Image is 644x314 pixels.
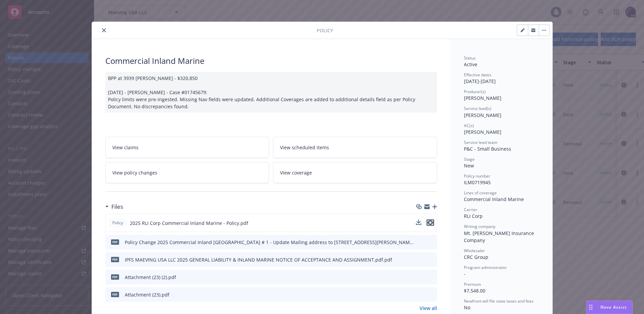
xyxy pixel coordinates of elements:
[464,179,491,186] span: ILM0719945
[428,256,434,263] button: preview file
[464,89,486,94] span: Producer(s)
[427,220,434,227] button: preview file
[586,301,633,314] button: Nova Assist
[464,254,488,260] span: CRC Group
[464,265,507,270] span: Program administrator
[464,146,511,152] span: P&C - Small Business
[428,274,434,281] button: preview file
[111,202,123,211] h3: Files
[416,220,421,225] button: download file
[464,196,539,203] div: Commercial Inland Marine
[125,256,392,263] div: IPFS MAEVING USA LLC 2025 GENERAL LIABILITY & INLAND MARINE NOTICE OF ACCEPTANCE AND ASSIGNMENT.p...
[111,257,119,262] span: pdf
[600,304,627,310] span: Nova Assist
[112,169,157,176] span: View policy changes
[105,72,437,113] div: BPP at 3939 [PERSON_NAME] - $320,850 [DATE] - [PERSON_NAME] - Case #01745679: Policy limits were ...
[100,26,108,34] button: close
[273,137,437,158] a: View scheduled items
[416,220,421,227] button: download file
[111,220,124,226] span: Policy
[464,213,483,219] span: RLI Corp
[273,162,437,183] a: View coverage
[464,207,477,212] span: Carrier
[464,95,501,101] span: [PERSON_NAME]
[418,291,423,298] button: download file
[464,55,476,61] span: Status
[464,224,495,229] span: Writing company
[418,256,423,263] button: download file
[105,137,269,158] a: View claims
[125,274,176,281] div: Attachment (23) (2).pdf
[111,274,119,279] span: pdf
[464,173,490,179] span: Policy number
[464,72,539,85] div: [DATE] - [DATE]
[464,271,466,277] span: -
[111,292,119,297] span: pdf
[280,144,329,151] span: View scheduled items
[280,169,312,176] span: View coverage
[125,239,415,246] div: Policy Change 2025 Commercial Inland [GEOGRAPHIC_DATA] # 1 - Update Mailing address to [STREET_AD...
[428,291,434,298] button: preview file
[420,305,437,312] a: View all
[428,239,434,246] button: preview file
[464,287,485,294] span: $7,548.00
[464,190,497,196] span: Lines of coverage
[464,298,534,304] span: Newfront will file state taxes and fees
[125,291,169,298] div: Attachment (23).pdf
[464,112,501,118] span: [PERSON_NAME]
[464,156,475,162] span: Stage
[111,239,119,244] span: pdf
[464,162,474,169] span: New
[464,129,501,135] span: [PERSON_NAME]
[105,55,437,67] div: Commercial Inland Marine
[464,281,481,287] span: Premium
[464,123,474,128] span: AC(s)
[317,27,333,34] span: Policy
[587,301,595,314] div: Drag to move
[105,162,269,183] a: View policy changes
[464,140,497,145] span: Service lead team
[112,144,139,151] span: View claims
[418,274,423,281] button: download file
[464,230,535,243] span: Mt. [PERSON_NAME] Insurance Company
[130,220,248,227] span: 2025 RLI Corp Commercial Inland Marine - Policy.pdf
[464,248,485,253] span: Wholesaler
[464,304,470,311] span: No
[464,61,477,68] span: Active
[427,220,434,226] button: preview file
[464,106,491,111] span: Service lead(s)
[464,72,491,78] span: Effective dates
[418,239,423,246] button: download file
[105,202,123,211] div: Files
